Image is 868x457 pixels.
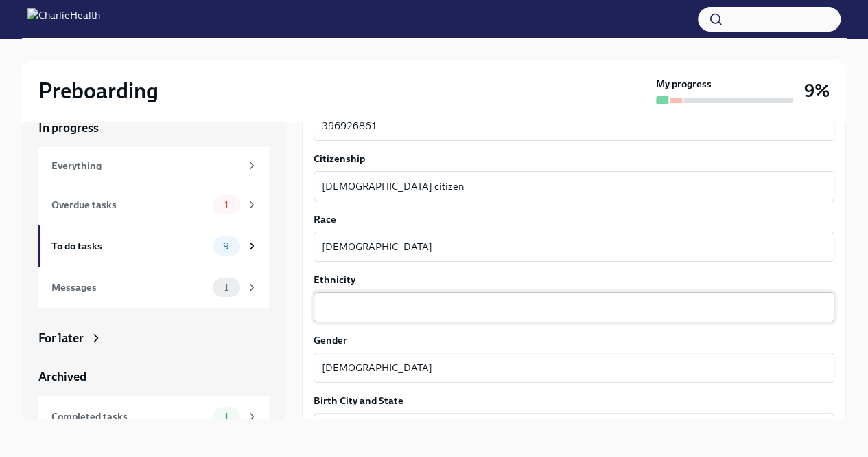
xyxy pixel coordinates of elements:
[314,333,834,347] label: Gender
[314,273,834,287] label: Ethnicity
[322,238,826,255] textarea: [DEMOGRAPHIC_DATA]
[804,78,830,103] h3: 9%
[38,147,269,184] a: Everything
[314,212,834,226] label: Race
[38,267,269,308] a: Messages1
[38,330,269,346] a: For later
[38,396,269,437] a: Completed tasks1
[51,158,240,173] div: Everything
[216,412,237,422] span: 1
[216,200,237,210] span: 1
[215,241,237,252] span: 9
[38,368,269,385] a: Archived
[38,120,269,136] a: In progress
[656,77,712,91] strong: My progress
[216,282,237,293] span: 1
[51,197,207,212] div: Overdue tasks
[322,118,826,134] textarea: 396926861
[322,359,826,376] textarea: [DEMOGRAPHIC_DATA]
[51,238,207,254] div: To do tasks
[314,394,834,408] label: Birth City and State
[314,152,834,166] label: Citizenship
[38,184,269,225] a: Overdue tasks1
[51,409,207,424] div: Completed tasks
[27,8,100,30] img: CharlieHealth
[51,280,207,295] div: Messages
[38,77,159,104] h2: Preboarding
[322,178,826,194] textarea: [DEMOGRAPHIC_DATA] citizen
[38,225,269,267] a: To do tasks9
[38,330,84,346] div: For later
